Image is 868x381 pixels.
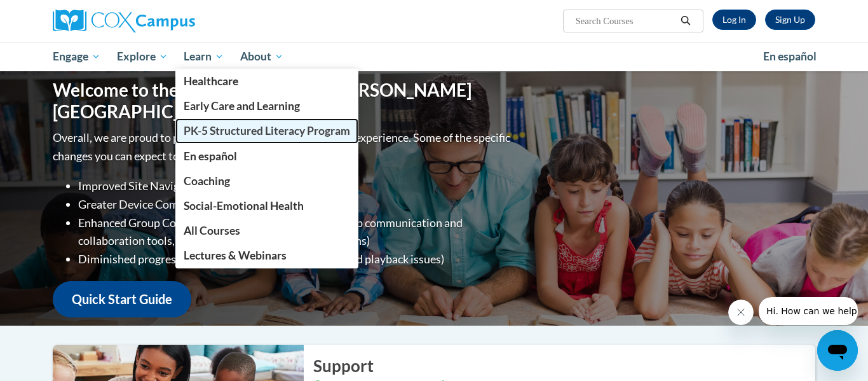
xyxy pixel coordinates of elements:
p: Overall, we are proud to provide you with a more streamlined experience. Some of the specific cha... [53,128,513,165]
span: Early Care and Learning [184,99,300,113]
li: Greater Device Compatibility [78,195,513,214]
a: Engage [44,42,109,71]
a: En español [755,43,825,70]
li: Improved Site Navigation [78,177,513,195]
span: PK-5 Structured Literacy Program [184,124,350,137]
iframe: Button to launch messaging window [817,330,858,371]
span: En español [184,149,237,163]
a: Log In [712,10,756,30]
a: En español [175,144,358,169]
iframe: Close message [728,300,754,325]
a: Cox Campus [53,10,294,32]
span: All Courses [184,224,240,237]
iframe: Message from company [759,297,858,325]
a: Register [765,10,815,30]
li: Diminished progression issues (site lag, video stalling, and playback issues) [78,250,513,268]
button: Search [676,13,695,29]
span: Lectures & Webinars [184,249,287,262]
input: Search Courses [574,13,676,29]
span: Explore [117,49,168,64]
div: Main menu [34,42,834,71]
a: Lectures & Webinars [175,243,358,268]
span: About [240,49,283,64]
a: Healthcare [175,69,358,94]
a: PK-5 Structured Literacy Program [175,118,358,143]
a: About [232,42,292,71]
span: Learn [184,49,224,64]
a: Social-Emotional Health [175,193,358,218]
span: En español [763,50,817,63]
a: All Courses [175,218,358,243]
h1: Welcome to the new and improved [PERSON_NAME][GEOGRAPHIC_DATA] [53,80,513,122]
a: Coaching [175,169,358,193]
h2: Support [313,354,815,377]
a: Early Care and Learning [175,94,358,118]
a: Explore [109,42,176,71]
span: Engage [53,49,100,64]
span: Healthcare [184,74,238,88]
span: Social-Emotional Health [184,199,304,212]
li: Enhanced Group Collaboration Tools (Action plans, Group communication and collaboration tools, re... [78,214,513,251]
span: Coaching [184,174,230,188]
a: Learn [175,42,232,71]
span: Hi. How can we help? [8,9,103,19]
img: Cox Campus [53,10,195,32]
a: Quick Start Guide [53,281,191,317]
